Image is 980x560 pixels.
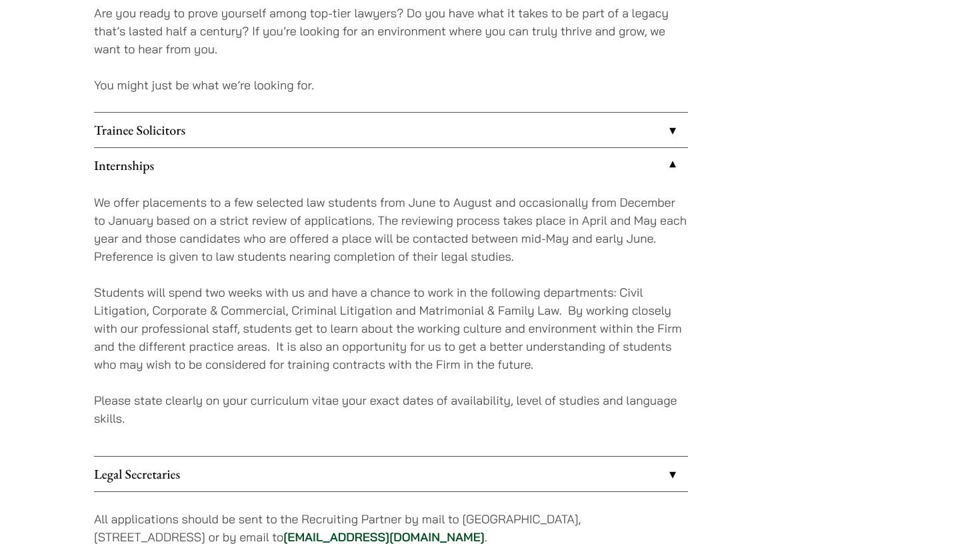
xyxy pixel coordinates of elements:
a: Legal Secretaries [94,457,688,491]
div: Internships [94,183,688,456]
p: Please state clearly on your curriculum vitae your exact dates of availability, level of studies ... [94,391,688,427]
p: You might just be what we’re looking for. [94,76,688,94]
p: Students will spend two weeks with us and have a chance to work in the following departments: Civ... [94,283,688,373]
a: [EMAIL_ADDRESS][DOMAIN_NAME] [283,529,485,545]
p: Are you ready to prove yourself among top-tier lawyers? Do you have what it takes to be part of a... [94,4,688,58]
a: Trainee Solicitors [94,113,688,147]
a: Internships [94,148,688,183]
p: We offer placements to a few selected law students from June to August and occasionally from Dece... [94,193,688,265]
p: All applications should be sent to the Recruiting Partner by mail to [GEOGRAPHIC_DATA], [STREET_A... [94,510,688,546]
